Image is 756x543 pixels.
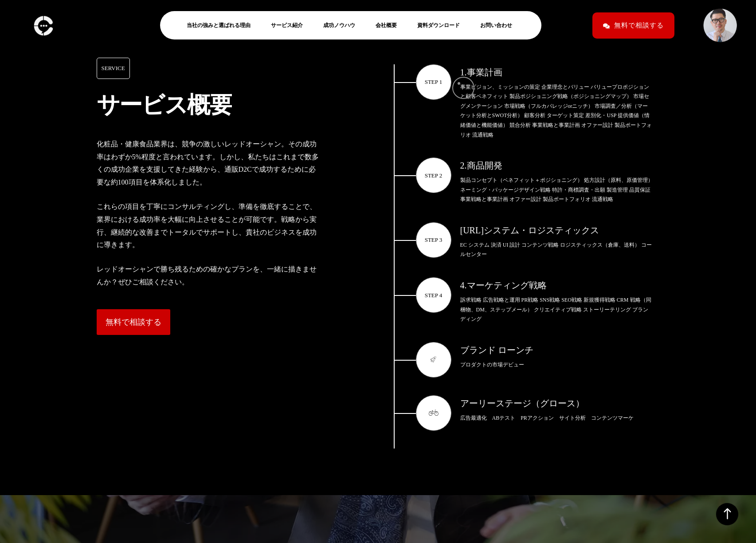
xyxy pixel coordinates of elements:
[187,20,258,31] a: 当社の強みと選ばれる理由
[460,222,653,238] div: [URL]システム・ロジスティックス
[97,90,119,120] div: サ
[106,318,161,326] span: 無料で相談する
[460,342,533,358] div: ブランド ローンチ
[460,157,653,173] div: 2.商品開発
[614,18,664,33] span: 無料で相談する
[323,20,362,31] a: 成功ノウハウ
[480,20,519,31] a: お問い合わせ
[97,201,323,252] p: これらの項目を丁寧にコンサルティングし、準備を徹底することで、業界における成功率を大幅に向上させることが可能です。戦略から実行、継続的な改善までトータルでサポートし、貴社のビジネスを成功に導きます。
[97,58,130,79] span: SERVICE
[417,20,467,31] a: 資料ダウンロード
[416,157,451,193] div: STEP 2
[416,277,451,313] div: STEP 4
[210,90,232,120] div: 要
[187,90,209,120] div: 概
[271,20,310,31] a: サービス紹介
[141,90,164,120] div: ビ
[416,222,451,258] div: STEP 3
[460,360,533,370] div: プロダクトの市場デビュー
[460,413,634,423] div: 広告最適化 ABテスト PRアクション サイト分析 コンテンツマーケ
[592,12,674,39] a: 無料で相談する
[119,90,141,120] div: ー
[460,83,653,140] div: 事業ビジョン、ミッションの策定 企業理念とバリュー バリュープロポジションと顧客ベネフィット 製品ポジショニング戦略（ポジショニングマップ） 市場セグメンテーション 市場戦略（フルカバレッジor...
[460,64,653,80] div: 1.事業計画
[97,263,323,289] p: レッドオーシャンで勝ち残るための確かなプランを、一緒に描きませんか？ぜひご相談ください。
[165,90,187,120] div: ス
[31,21,55,28] a: logo-c
[460,295,653,324] div: 訴求戦略 広告戦略と運用 PR戦略 SNS戦略 SEO戦略 新規獲得戦略 CRM 戦略（同梱物、DM、ステップメール） クリエイティブ戦略 ストーリーテリング ブランディング
[460,277,653,293] div: 4.マーケティング戦略
[460,240,653,260] div: EC システム 決済 UI 設計 コンテンツ戦略 ロジスティックス（倉庫、送料） コールセンター
[416,64,451,100] div: STEP 1
[460,395,634,411] div: アーリーステージ（グロース）
[460,176,653,205] div: 製品コンセプト（ベネフィット＋ポジショニング） 処方設計（原料、原価管理） ネーミング・パッケージデザイン戦略 特許・商標調査・出願 製造管理 品質保証 事業戦略と事業計画 オファー設計 製品ポ...
[97,138,323,189] p: 化粧品・健康食品業界は、競争の激しいレッドオーシャン。その成功率はわずか5%程度と言われています。しかし、私たちはこれまで数多くの成功企業を支援してきた経験から、通販D2Cで成功するために必要な...
[376,20,404,31] a: 会社概要
[97,309,170,335] a: 無料で相談する
[31,12,55,39] img: logo-c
